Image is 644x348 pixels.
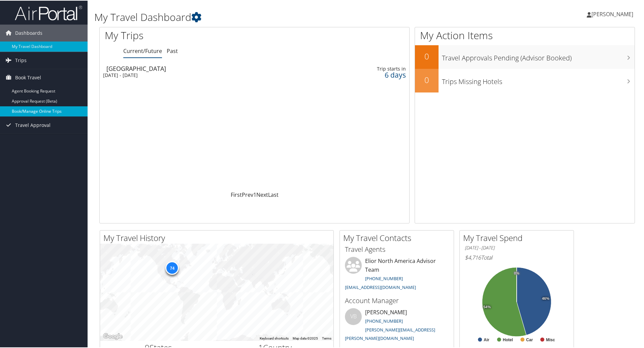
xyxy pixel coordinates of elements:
[343,232,454,243] h2: My Travel Contacts
[345,284,416,290] a: [EMAIL_ADDRESS][DOMAIN_NAME]
[268,190,279,198] a: Last
[260,336,289,340] button: Keyboard shortcuts
[242,190,253,198] a: Prev
[442,49,635,62] h3: Travel Approvals Pending (Advisor Booked)
[322,336,331,340] a: Terms (opens in new tab)
[15,69,41,85] span: Book Travel
[94,9,458,24] h1: My Travel Dashboard
[503,337,513,342] text: Hotel
[465,244,569,250] h6: [DATE] - [DATE]
[106,65,296,71] div: [GEOGRAPHIC_DATA]
[253,190,256,198] a: 1
[336,71,406,77] div: 6 days
[123,47,162,54] a: Current/Future
[526,337,533,342] text: Car
[103,232,333,243] h2: My Travel History
[365,275,403,281] a: [PHONE_NUMBER]
[465,253,481,261] span: $4,716
[442,73,635,86] h3: Trips Missing Hotels
[165,261,179,274] div: 74
[336,65,406,71] div: Trip starts in
[105,28,275,42] h1: My Trips
[102,331,124,340] img: Google
[345,326,435,341] a: [PERSON_NAME][EMAIL_ADDRESS][PERSON_NAME][DOMAIN_NAME]
[345,295,449,305] h3: Account Manager
[342,307,452,344] li: [PERSON_NAME]
[546,337,555,342] text: Misc
[103,72,293,78] div: [DATE] - [DATE]
[15,24,42,41] span: Dashboards
[167,47,178,54] a: Past
[484,337,489,342] text: Air
[415,50,439,61] h2: 0
[415,68,635,92] a: 0Trips Missing Hotels
[256,190,268,198] a: Next
[465,253,569,261] h6: Total
[231,190,242,198] a: First
[591,10,633,17] span: [PERSON_NAME]
[587,3,640,24] a: [PERSON_NAME]
[415,74,439,85] h2: 0
[415,28,635,42] h1: My Action Items
[514,271,519,275] tspan: 0%
[102,331,124,340] a: Open this area in Google Maps (opens a new window)
[542,296,549,300] tspan: 46%
[293,336,318,340] span: Map data ©2025
[415,45,635,68] a: 0Travel Approvals Pending (Advisor Booked)
[483,304,491,309] tspan: 54%
[15,51,27,68] span: Trips
[15,4,82,20] img: airportal-logo.png
[345,244,449,253] h3: Travel Agents
[342,256,452,292] li: Elior North America Advisor Team
[345,307,362,324] div: VB
[15,116,51,133] span: Travel Approval
[365,317,403,323] a: [PHONE_NUMBER]
[463,232,574,243] h2: My Travel Spend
